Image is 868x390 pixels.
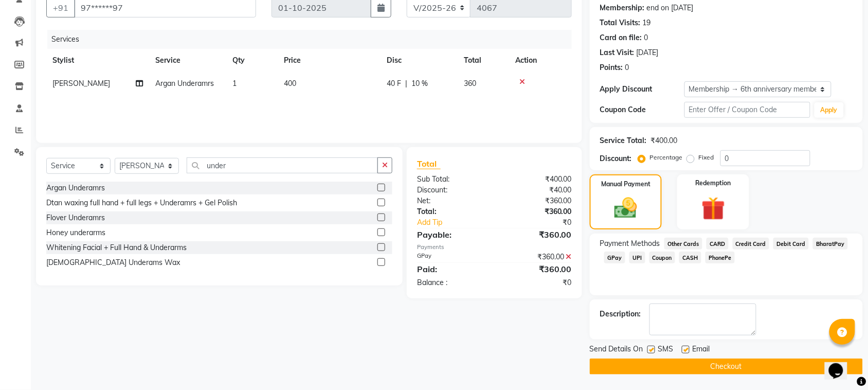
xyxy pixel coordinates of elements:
[46,227,105,238] div: Honey underarms
[232,79,237,88] span: 1
[494,174,580,185] div: ₹400.00
[664,238,702,250] span: Other Cards
[494,263,580,275] div: ₹360.00
[607,195,644,221] img: _cash.svg
[52,79,110,88] span: [PERSON_NAME]
[458,49,509,72] th: Total
[706,252,735,263] span: PhonePe
[707,238,729,250] span: CARD
[694,194,733,223] img: _gift.svg
[187,157,378,173] input: Search or Scan
[494,206,580,217] div: ₹360.00
[693,344,710,357] span: Email
[409,263,495,275] div: Paid:
[600,104,684,115] div: Coupon Code
[284,79,296,88] span: 400
[464,79,476,88] span: 360
[494,252,580,262] div: ₹360.00
[46,183,105,193] div: Argan Underamrs
[600,3,645,13] div: Membership:
[629,252,645,263] span: UPI
[600,84,684,95] div: Apply Discount
[417,158,441,169] span: Total
[590,344,643,357] span: Send Details On
[155,79,214,88] span: Argan Underamrs
[644,32,648,43] div: 0
[409,174,495,185] div: Sub Total:
[46,212,105,223] div: Flover Underamrs
[600,47,635,58] div: Last Visit:
[600,62,623,73] div: Points:
[409,206,495,217] div: Total:
[381,49,458,72] th: Disc
[590,359,863,375] button: Checkout
[649,252,676,263] span: Coupon
[494,228,580,241] div: ₹360.00
[600,17,641,28] div: Total Visits:
[600,238,660,249] span: Payment Methods
[46,257,180,268] div: [DEMOGRAPHIC_DATA] Underams Wax
[658,344,674,357] span: SMS
[409,217,509,228] a: Add Tip
[409,252,495,262] div: GPay
[600,153,632,164] div: Discount:
[278,49,381,72] th: Price
[226,49,278,72] th: Qty
[699,153,714,162] label: Fixed
[46,198,237,208] div: Dtan waxing full hand + full legs + Underamrs + Gel Polish
[600,135,647,146] div: Service Total:
[509,217,580,228] div: ₹0
[600,309,641,320] div: Description:
[604,252,625,263] span: GPay
[825,349,858,380] iframe: chat widget
[625,62,629,73] div: 0
[601,180,650,189] label: Manual Payment
[679,252,701,263] span: CASH
[651,135,678,146] div: ₹400.00
[409,196,495,206] div: Net:
[733,238,770,250] span: Credit Card
[647,3,694,13] div: end on [DATE]
[47,30,580,49] div: Services
[417,243,572,252] div: Payments
[684,102,810,118] input: Enter Offer / Coupon Code
[643,17,651,28] div: 19
[637,47,659,58] div: [DATE]
[509,49,572,72] th: Action
[494,277,580,288] div: ₹0
[650,153,683,162] label: Percentage
[46,242,187,253] div: Whitening Facial + Full Hand & Underarms
[411,78,428,89] span: 10 %
[409,228,495,241] div: Payable:
[149,49,226,72] th: Service
[815,102,844,118] button: Apply
[409,277,495,288] div: Balance :
[409,185,495,196] div: Discount:
[494,196,580,206] div: ₹360.00
[46,49,149,72] th: Stylist
[405,78,407,89] span: |
[387,78,401,89] span: 40 F
[494,185,580,196] div: ₹40.00
[696,179,731,188] label: Redemption
[773,238,809,250] span: Debit Card
[813,238,848,250] span: BharatPay
[600,32,642,43] div: Card on file:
